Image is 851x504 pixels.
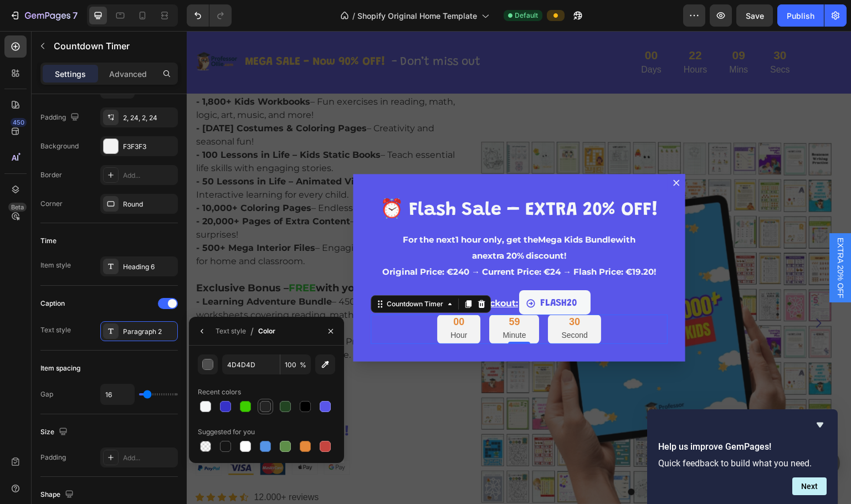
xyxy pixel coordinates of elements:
div: Undo/Redo [187,4,232,27]
div: F3F3F3 [123,142,175,152]
p: Use code at checkout: [185,265,331,281]
div: 30 [375,285,401,297]
div: Rich Text Editor. Editing area: main [184,200,481,250]
div: Padding [40,452,66,462]
div: Add... [123,171,175,181]
p: 7 [73,9,78,22]
p: Settings [55,68,86,80]
div: Dialog body [166,143,499,330]
span: Shopify Original Home Template [357,10,477,22]
span: % [300,360,306,370]
div: Text style [40,325,71,335]
span: EXTRA 20% OFF [648,207,659,268]
div: Padding [40,110,81,125]
div: Border [40,170,62,180]
p: Quick feedback to build what you need. [658,458,827,469]
div: Item spacing [40,363,80,373]
div: Corner [40,199,63,209]
span: Save [746,11,764,20]
div: Dialog content [166,143,499,330]
span: For the next , get the with [216,203,449,214]
div: Help us improve GemPages! [658,418,827,495]
div: Background [40,141,79,151]
div: Size [40,425,70,440]
button: Next question [792,477,827,495]
h2: Rich Text Editor. Editing area: main [184,161,481,198]
button: Save [736,4,773,27]
div: Time [40,236,57,246]
div: Gap [40,389,53,399]
div: Add... [123,453,175,463]
p: Minute [316,297,339,311]
div: Item style [40,260,71,270]
button: Hide survey [813,418,827,431]
button: Publish [777,4,824,27]
strong: extra 20% discount [296,219,378,230]
span: Original Price: €240 → Current Price: €24 → Flash Price: €19.20! [196,235,469,246]
div: Shape [40,487,76,502]
h2: Help us improve GemPages! [658,440,827,454]
div: 450 [11,118,27,127]
button: <p>FLASH20</p> [332,259,404,284]
div: Color [258,326,275,336]
p: Hour [264,297,280,311]
button: 7 [4,4,83,27]
div: Text style [216,326,246,336]
div: Suggested for you [198,427,255,437]
div: Caption [40,299,65,308]
div: 00 [264,285,280,297]
strong: Mega Kids Bundle [351,203,429,214]
input: Eg: FFFFFF [222,354,280,374]
p: ⁠⁠⁠⁠⁠⁠⁠ [185,162,480,197]
p: Countdown Timer [54,39,173,53]
div: Publish [787,10,814,22]
div: Recent colors [198,387,241,397]
div: 59 [316,285,339,297]
p: Advanced [109,68,147,80]
p: FLASH20 [353,264,391,281]
input: Auto [101,384,134,404]
div: Rich Text Editor. Editing area: main [184,264,332,282]
span: / [250,325,254,338]
span: Default [515,11,538,20]
span: ⏰ Flash Sale – EXTRA 20% OFF! [193,170,471,189]
span: / [352,10,355,22]
p: Second [375,297,401,311]
iframe: Design area [187,31,851,504]
div: Heading 6 [123,262,175,272]
span: an ! [285,219,380,230]
div: 2, 24, 2, 24 [123,113,175,123]
strong: 1 hour only [269,203,315,214]
div: Countdown Timer [198,268,259,278]
div: Paragraph 2 [123,327,175,337]
div: Round [123,199,175,209]
div: Beta [8,203,27,212]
